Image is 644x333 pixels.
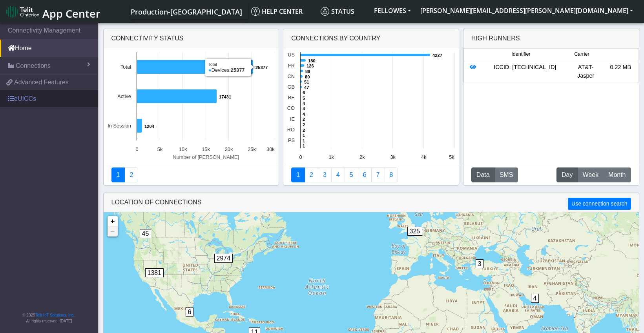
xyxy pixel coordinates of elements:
text: 4k [421,154,427,160]
text: 25k [248,146,256,152]
span: Week [582,170,598,180]
span: 325 [407,227,423,236]
a: Your current platform instance [130,4,242,19]
text: Number of [PERSON_NAME] [173,154,239,160]
div: Connectivity status [104,29,279,48]
a: 14 Days Trend [358,167,372,182]
text: 30k [266,146,275,152]
span: Identifier [511,51,530,58]
a: Carrier [305,167,318,182]
text: RO [287,127,295,133]
text: 4227 [432,53,442,58]
button: SMS [494,167,518,182]
a: Connections By Country [291,167,305,182]
text: 2k [359,154,365,160]
a: Usage by Carrier [345,167,358,182]
span: Production-[GEOGRAPHIC_DATA] [131,7,242,16]
text: 1k [329,154,334,160]
text: 20k [224,146,233,152]
div: LOCATION OF CONNECTIONS [104,193,639,212]
div: 0.22 MB [603,63,638,80]
span: Day [562,170,573,180]
text: 4 [303,101,305,106]
text: In Session [108,123,131,129]
a: Zoom out [108,226,118,237]
div: Connections By Country [283,29,459,48]
a: App Center [6,3,99,20]
button: FELLOWES [369,4,416,18]
button: Day [556,167,578,182]
a: Connections By Carrier [331,167,345,182]
text: CO [287,105,295,111]
text: 80 [305,75,310,79]
span: Status [321,7,354,16]
img: status.svg [321,7,329,16]
button: Data [471,167,495,182]
text: 6 [303,90,305,95]
text: CN [288,73,295,79]
span: 2974 [214,254,233,263]
img: logo-telit-cinterion-gw-new.png [6,5,39,18]
text: FR [288,63,295,69]
button: Month [603,167,631,182]
text: GB [288,84,295,90]
a: Zoom in [108,216,118,226]
text: 126 [306,64,314,68]
text: 0 [135,146,138,152]
span: Advanced Features [14,78,69,87]
nav: Summary paging [291,167,451,182]
text: 15k [202,146,210,152]
text: 2 [303,117,305,122]
span: 1381 [145,268,164,277]
text: US [288,52,295,58]
div: AT&T-Jasper [568,63,603,80]
div: 4 [531,294,539,317]
div: ICCID: [TECHNICAL_ID] [482,63,568,80]
a: Zero Session [371,167,385,182]
text: 10k [179,146,187,152]
button: [PERSON_NAME][EMAIL_ADDRESS][PERSON_NAME][DOMAIN_NAME] [416,4,638,18]
span: Carrier [574,51,589,58]
span: App Center [42,6,100,21]
text: 5k [449,154,454,160]
text: 180 [308,58,316,63]
text: 5 [303,96,305,100]
text: 88 [305,69,310,74]
a: Connectivity status [111,167,125,182]
text: IE [290,116,295,122]
a: Deployment status [124,167,138,182]
text: 1204 [144,124,155,129]
text: 25377 [255,65,268,70]
text: 17431 [219,95,231,99]
span: 45 [140,229,151,238]
a: Status [317,4,369,19]
div: High Runners [471,34,520,43]
text: 4 [303,106,305,111]
text: 47 [304,85,309,90]
text: 4 [303,112,305,116]
span: 3 [476,259,484,268]
a: Help center [248,4,317,19]
img: knowledge.svg [251,7,260,16]
text: 3k [390,154,396,160]
text: Total [120,64,131,70]
text: 1 [303,144,305,148]
button: Use connection search [568,198,631,210]
text: 51 [304,80,309,84]
span: Month [608,170,626,180]
text: 1 [303,138,305,143]
text: 1 [303,133,305,138]
button: Week [577,167,604,182]
text: BE [288,95,295,100]
span: Help center [251,7,303,16]
a: Not Connected for 30 days [385,167,398,182]
text: 2 [303,128,305,133]
span: 4 [531,294,539,303]
span: 6 [186,308,194,317]
text: PS [288,137,295,143]
text: 0 [299,154,302,160]
a: Telit IoT Solutions, Inc. [35,313,75,317]
span: Connections [16,61,51,71]
text: Active [117,93,131,99]
a: Usage per Country [318,167,332,182]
